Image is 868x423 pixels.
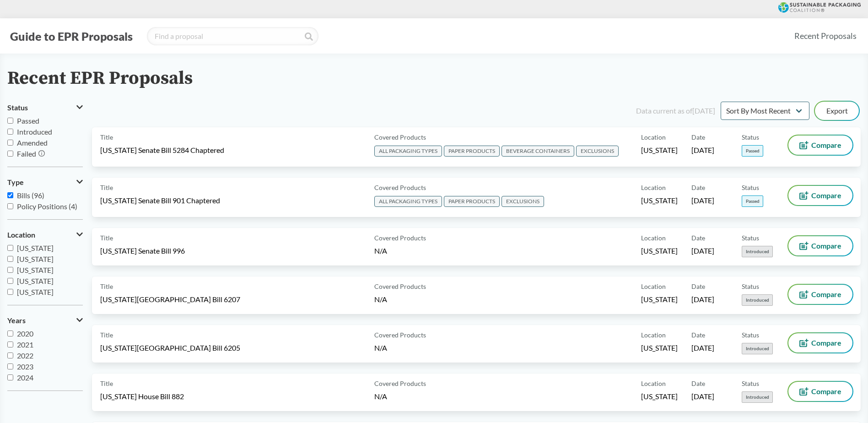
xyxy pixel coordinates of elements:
input: Failed [7,151,13,157]
span: Covered Products [374,183,426,192]
span: [US_STATE] House Bill 882 [100,391,184,401]
input: 2020 [7,331,13,336]
span: Passed [17,116,39,125]
span: Status [742,282,759,291]
span: 2020 [17,329,33,338]
button: Compare [788,333,852,352]
span: PAPER PRODUCTS [444,196,500,207]
span: Status [742,183,759,192]
button: Compare [788,285,852,304]
input: [US_STATE] [7,256,13,262]
span: 2023 [17,362,33,371]
span: Title [100,132,113,142]
span: PAPER PRODUCTS [444,146,500,157]
span: Date [691,132,705,142]
span: N/A [374,246,387,255]
span: [US_STATE] [17,287,54,296]
span: Location [7,231,35,239]
span: Covered Products [374,282,426,291]
span: [DATE] [691,145,714,155]
button: Years [7,313,83,328]
span: N/A [374,392,387,401]
span: Compare [811,141,841,149]
span: [US_STATE] [641,391,678,401]
span: ALL PACKAGING TYPES [374,196,442,207]
span: Location [641,379,666,388]
span: [DATE] [691,343,714,353]
span: Introduced [742,246,773,257]
span: [DATE] [691,246,714,256]
span: EXCLUSIONS [501,196,544,207]
span: [US_STATE] Senate Bill 5284 Chaptered [100,145,224,155]
button: Compare [788,186,852,205]
span: [US_STATE] [641,246,678,256]
input: 2021 [7,342,13,347]
input: Introduced [7,129,13,135]
span: Introduced [742,391,773,403]
span: [US_STATE] [641,195,678,206]
span: [US_STATE] Senate Bill 996 [100,246,185,256]
span: [DATE] [691,195,714,206]
input: [US_STATE] [7,245,13,251]
span: Title [100,183,113,192]
button: Compare [788,136,852,155]
input: Policy Positions (4) [7,203,13,209]
input: 2022 [7,352,13,358]
span: Date [691,330,705,340]
span: EXCLUSIONS [576,146,619,157]
span: Location [641,132,666,142]
h2: Recent EPR Proposals [7,68,193,89]
input: Find a proposal [147,27,318,45]
span: Introduced [17,127,52,136]
span: [US_STATE][GEOGRAPHIC_DATA] Bill 6205 [100,343,240,353]
span: Status [742,379,759,388]
a: Recent Proposals [790,26,861,46]
button: Type [7,174,83,190]
span: Covered Products [374,233,426,243]
span: BEVERAGE CONTAINERS [501,146,574,157]
span: Date [691,282,705,291]
input: [US_STATE] [7,278,13,284]
span: Date [691,233,705,243]
span: [US_STATE] [17,255,54,263]
span: Bills (96) [17,191,44,200]
button: Location [7,227,83,243]
span: Title [100,282,113,291]
span: Compare [811,242,841,249]
span: Title [100,233,113,243]
input: Bills (96) [7,192,13,198]
span: [US_STATE] [17,266,54,274]
button: Export [815,102,859,120]
span: [US_STATE] Senate Bill 901 Chaptered [100,195,220,206]
span: Status [7,103,28,112]
span: Title [100,379,113,388]
input: [US_STATE] [7,267,13,273]
span: ALL PACKAGING TYPES [374,146,442,157]
div: Data current as of [DATE] [636,105,715,116]
span: 2024 [17,373,33,382]
button: Compare [788,236,852,255]
span: N/A [374,295,387,304]
span: [US_STATE] [17,277,54,285]
span: Covered Products [374,132,426,142]
span: Compare [811,339,841,347]
span: Status [742,233,759,243]
input: 2024 [7,374,13,380]
span: Status [742,132,759,142]
span: Location [641,282,666,291]
button: Status [7,100,83,115]
span: Status [742,330,759,340]
input: [US_STATE] [7,289,13,295]
span: Compare [811,291,841,298]
span: Policy Positions (4) [17,202,77,211]
span: Compare [811,192,841,199]
span: Introduced [742,294,773,306]
button: Compare [788,382,852,401]
span: [US_STATE][GEOGRAPHIC_DATA] Bill 6207 [100,294,240,304]
span: [US_STATE] [17,244,54,252]
span: Type [7,178,24,186]
span: Years [7,316,26,325]
span: Passed [742,195,763,207]
span: [US_STATE] [641,343,678,353]
span: Location [641,233,666,243]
